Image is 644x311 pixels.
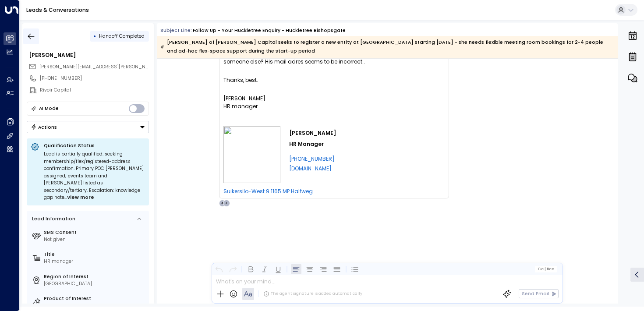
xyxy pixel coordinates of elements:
div: • [93,30,96,42]
div: [PERSON_NAME] of [PERSON_NAME] Capital seeks to register a new entity at [GEOGRAPHIC_DATA] starti... [160,38,614,56]
td: HR Manager [289,137,336,148]
a: [DOMAIN_NAME] [289,165,332,173]
label: SMS Consent [44,229,146,236]
span: Handoff Completed [99,33,145,39]
div: [GEOGRAPHIC_DATA] [44,280,146,287]
div: Follow up - Your Huckletree Enquiry - Huckletree Bishopsgate [193,27,346,34]
a: Suikersilo-West 9 1165 MP Halfweg [223,187,313,195]
button: Redo [227,264,238,274]
div: [PERSON_NAME] [223,95,445,102]
a: Leads & Conversations [26,6,89,14]
a: [PHONE_NUMBER] [289,155,335,163]
div: HR manager [223,102,445,110]
span: Subject Line: [160,27,192,34]
div: Button group with a nested menu [27,121,149,133]
td: [PERSON_NAME] [289,126,336,137]
div: The agent signature is added automatically [263,291,362,297]
span: | [544,267,545,271]
label: Title [44,251,146,258]
div: HR manager [44,258,146,265]
div: A [219,200,226,207]
span: emma.siegers@rivoircapital.nl [39,64,149,71]
div: Day Passes, Hot desking, Meeting Rooms [44,302,146,309]
div: Actions [31,124,57,130]
div: J [223,200,230,207]
div: Rivoir Capital [40,87,149,94]
label: Product of Interest [44,295,146,302]
button: Actions [27,121,149,133]
div: Lead Information [30,216,75,223]
div: [PERSON_NAME] [29,51,149,59]
div: Not given [44,236,146,243]
button: Undo [214,264,224,274]
div: AI Mode [39,104,59,113]
span: View more [67,194,94,201]
span: [PERSON_NAME][EMAIL_ADDRESS][PERSON_NAME][DOMAIN_NAME] [39,64,195,70]
div: Lead is partially qualified: seeking membership/flex/registered-address confirmation. Primary POC... [44,151,145,201]
label: Region of Interest [44,273,146,280]
span: Cc Bcc [538,267,554,271]
div: Thanks, best. [223,76,445,84]
button: Cc|Bcc [535,266,557,272]
p: Qualification Status [44,142,145,149]
div: [PHONE_NUMBER] [40,75,149,82]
